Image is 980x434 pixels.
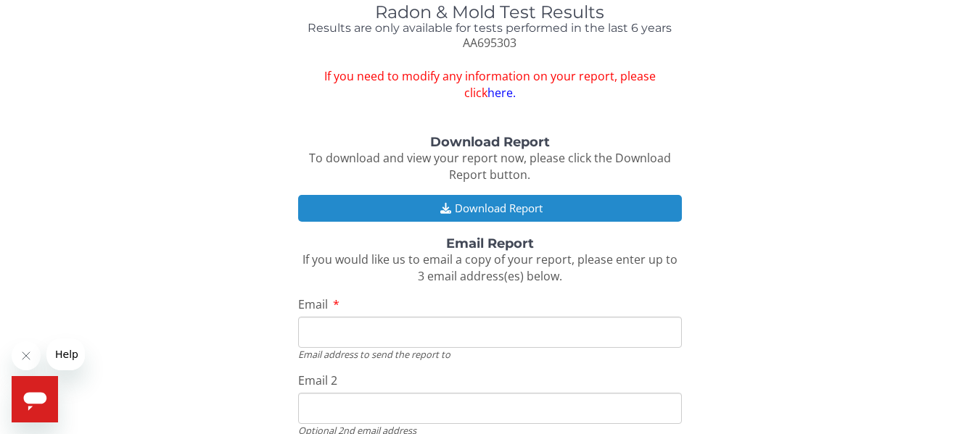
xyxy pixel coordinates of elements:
span: Email [298,296,328,312]
span: AA695303 [463,35,516,51]
div: Email address to send the report to [298,348,681,361]
a: here. [487,85,516,101]
span: If you need to modify any information on your report, please click [298,68,681,101]
iframe: Button to launch messaging window [12,376,58,422]
span: Email 2 [298,372,337,388]
iframe: Close message [12,341,41,370]
span: To download and view your report now, please click the Download Report button. [309,150,671,183]
h4: Results are only available for tests performed in the last 6 years [298,22,681,35]
button: Download Report [298,195,681,222]
h1: Radon & Mold Test Results [298,3,681,22]
span: If you would like us to email a copy of your report, please enter up to 3 email address(es) below. [302,251,678,284]
strong: Download Report [430,134,550,150]
strong: Email Report [446,235,534,251]
iframe: Message from company [46,338,85,370]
